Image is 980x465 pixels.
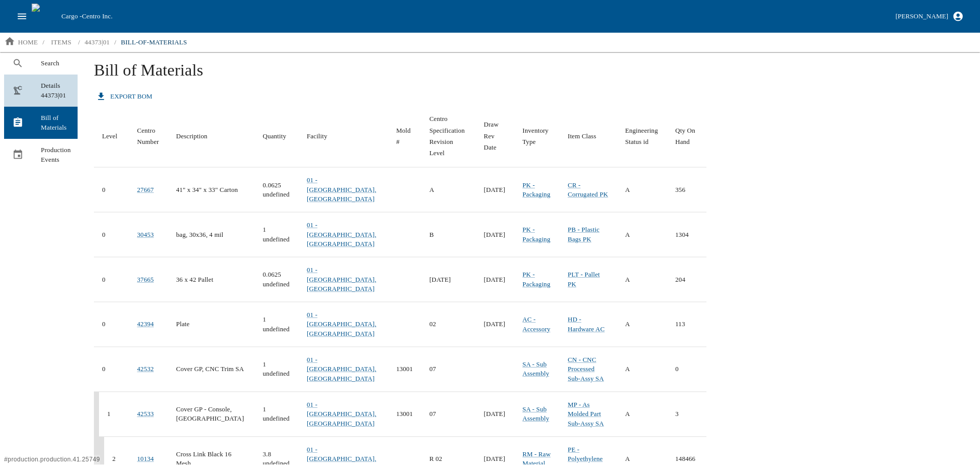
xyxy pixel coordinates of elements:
td: bag, 30x36, 4 mil [168,212,255,257]
td: 07 [421,347,476,392]
span: Bill of Materials [41,113,69,133]
th: Qty On Hand [667,105,706,167]
td: [DATE] [421,257,476,302]
div: Cargo - [57,11,891,21]
th: Description [168,105,255,167]
a: 42394 [137,321,154,328]
a: Production Events [4,139,78,171]
th: Inventory Type [514,105,560,167]
a: SA - Sub Assembly [523,406,549,422]
td: 0 [94,302,129,347]
li: / [114,37,116,47]
h1: Bill of Materials [94,60,968,88]
td: Plate [168,302,255,347]
td: A [617,302,667,347]
td: 0 [94,212,129,257]
a: 44373|01 [81,34,114,51]
a: items [45,34,78,51]
td: 356 [667,167,706,212]
td: A [617,347,667,392]
td: 07 [421,391,476,436]
div: [PERSON_NAME] [895,11,948,22]
a: Search [4,52,78,75]
a: 30453 [137,231,154,238]
span: Production Events [41,145,69,165]
th: Facility [299,105,388,167]
a: 42532 [137,365,154,373]
a: 01 - [GEOGRAPHIC_DATA], [GEOGRAPHIC_DATA] [307,356,376,382]
a: HD - Hardware AC [568,316,604,332]
td: 0 [94,347,129,392]
span: 03/22/2016 12:00 AM [484,231,505,238]
td: 41" x 34" x 33" Carton [168,167,255,212]
a: Details 44373|01 [4,75,78,107]
td: 13001 [388,391,421,436]
td: Cover GP, CNC Trim SA [168,347,255,392]
a: PK - Packaging [523,226,551,242]
td: 1 undefined [255,302,299,347]
img: cargo logo [32,4,57,29]
td: 0.0625 undefined [255,167,299,212]
p: bill-of-materials [121,37,187,47]
a: 10134 [137,455,154,462]
button: export BOM [94,88,156,106]
th: Draw Rev Date [476,105,514,167]
td: A [617,391,667,436]
td: A [617,212,667,257]
td: A [617,167,667,212]
td: B [421,212,476,257]
td: Cover GP - Console, [GEOGRAPHIC_DATA] [168,391,255,436]
td: 204 [667,257,706,302]
a: bill-of-materials [117,34,191,51]
td: 1 undefined [255,391,299,436]
a: PK - Packaging [523,182,551,198]
a: 01 - [GEOGRAPHIC_DATA], [GEOGRAPHIC_DATA] [307,311,376,337]
span: 04/30/2014 12:00 AM [484,321,505,328]
a: Bill of Materials [4,107,78,139]
th: Item Class [559,105,617,167]
p: home [18,37,38,47]
td: 1 [94,391,129,436]
td: 13001 [388,347,421,392]
span: Centro Inc. [82,12,112,20]
a: CR - Corrugated PK [568,182,608,198]
a: PK - Packaging [523,271,551,287]
a: 37665 [137,276,154,283]
span: 08/31/2023 12:00 AM [484,276,505,283]
li: / [78,37,80,47]
a: AC - Accessory [523,316,551,332]
span: 02/05/2021 12:00 AM [484,410,505,418]
th: Centro Specification Revision Level [421,105,476,167]
td: 113 [667,302,706,347]
button: [PERSON_NAME] [891,8,968,26]
td: 3 [667,391,706,436]
td: 1304 [667,212,706,257]
th: Level [94,105,129,167]
td: 02 [421,302,476,347]
span: 02/17/2014 12:00 AM [484,455,505,462]
span: Details 44373|01 [41,81,69,101]
th: Engineering Status id [617,105,667,167]
a: 01 - [GEOGRAPHIC_DATA], [GEOGRAPHIC_DATA] [307,222,376,248]
td: 1 undefined [255,212,299,257]
span: 09/29/2023 12:00 AM [484,186,505,193]
a: 01 - [GEOGRAPHIC_DATA], [GEOGRAPHIC_DATA] [307,266,376,292]
th: Centro Number [129,105,168,167]
p: 44373|01 [85,37,110,47]
p: items [51,37,71,47]
th: Mold # [388,105,421,167]
a: 42533 [137,410,154,418]
span: Search [41,58,69,68]
td: 0 [94,167,129,212]
a: 01 - [GEOGRAPHIC_DATA], [GEOGRAPHIC_DATA] [307,401,376,427]
td: 0.0625 undefined [255,257,299,302]
a: MP - As Molded Part Sub-Assy SA [568,401,604,427]
a: SA - Sub Assembly [523,361,549,377]
a: 01 - [GEOGRAPHIC_DATA], [GEOGRAPHIC_DATA] [307,177,376,203]
th: Quantity [255,105,299,167]
td: 0 [667,347,706,392]
a: 27667 [137,186,154,193]
td: 0 [94,257,129,302]
li: / [42,37,44,47]
td: 1 undefined [255,347,299,392]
